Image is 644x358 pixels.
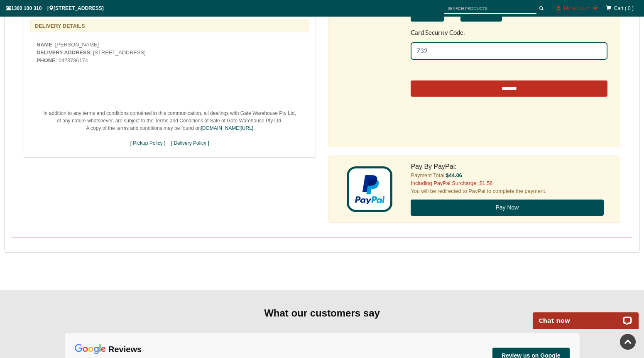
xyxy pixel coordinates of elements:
[65,307,580,320] div: What our customers say
[6,107,14,115] span: 01
[614,5,634,11] span: Cart ( 0 )
[130,140,166,146] a: [ Pickup Policy ]
[171,140,209,146] a: [ Delivery Policy ]
[37,49,90,56] b: DELIVERY ADDRESS
[37,41,52,48] b: NAME
[411,162,607,171] h5: Pay By PayPal:
[37,57,56,63] b: PHONE
[50,102,91,120] a: 2026
[6,5,104,11] span: 1300 100 310 | [STREET_ADDRESS]
[347,166,392,212] img: paypal.png
[30,41,309,65] div: : [PERSON_NAME] : [STREET_ADDRESS] : 0423786174
[444,3,536,14] input: SEARCH PRODUCTS
[527,303,644,329] iframe: LiveChat chat widget
[411,180,492,186] span: Including PayPal Surcharge: $1.58
[404,162,614,216] div: Payment Total: You will be redirected to PayPal to complete the payment.
[108,344,142,355] div: reviews
[411,200,603,216] button: Pay Now
[35,23,85,29] b: DELIVERY DETAILS
[446,172,462,178] span: $44.06
[56,107,71,115] span: 2026
[201,125,253,131] a: [DOMAIN_NAME][URL]
[30,105,309,151] div: In addition to any terms and conditions contained in this communication, all dealings with Gate W...
[564,5,590,11] span: My Account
